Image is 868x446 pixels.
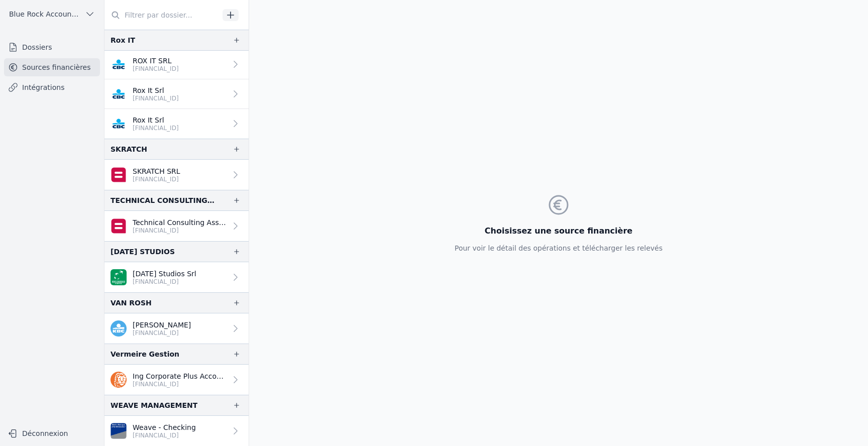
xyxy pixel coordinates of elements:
p: ROX IT SRL [133,56,179,66]
p: [PERSON_NAME] [133,320,191,330]
p: [FINANCIAL_ID] [133,175,180,183]
img: CBC_CREGBEBB.png [111,116,127,132]
a: Ing Corporate Plus Account [FINANCIAL_ID] [104,365,249,395]
div: TECHNICAL CONSULTING ASSOCIATES [111,194,216,206]
span: Blue Rock Accounting [9,9,81,19]
p: [FINANCIAL_ID] [133,278,196,286]
a: SKRATCH SRL [FINANCIAL_ID] [104,160,249,190]
div: Vermeire Gestion [111,348,179,360]
p: Weave - Checking [133,422,196,432]
p: Pour voir le détail des opérations et télécharger les relevés [455,243,663,253]
img: kbc.png [111,320,127,337]
a: Technical Consulting Assoc [FINANCIAL_ID] [104,211,249,241]
a: Rox It Srl [FINANCIAL_ID] [104,109,249,139]
a: Rox It Srl [FINANCIAL_ID] [104,79,249,109]
div: WEAVE MANAGEMENT [111,399,197,411]
img: belfius.png [111,167,127,183]
p: [FINANCIAL_ID] [133,380,227,388]
a: Intégrations [4,78,100,96]
img: CBC_CREGBEBB.png [111,56,127,72]
p: SKRATCH SRL [133,166,180,176]
a: [PERSON_NAME] [FINANCIAL_ID] [104,313,249,344]
p: [FINANCIAL_ID] [133,431,196,439]
div: [DATE] STUDIOS [111,246,175,258]
a: Sources financières [4,58,100,76]
img: BNP_BE_BUSINESS_GEBABEBB.png [111,269,127,285]
p: [FINANCIAL_ID] [133,65,179,73]
h3: Choisissez une source financière [455,225,663,237]
div: VAN ROSH [111,297,152,309]
p: Technical Consulting Assoc [133,217,227,228]
p: [FINANCIAL_ID] [133,329,191,337]
p: [DATE] Studios Srl [133,269,196,279]
p: Rox It Srl [133,85,179,95]
button: Blue Rock Accounting [4,6,100,22]
img: VAN_BREDA_JVBABE22XXX.png [111,423,127,439]
p: [FINANCIAL_ID] [133,227,227,235]
a: ROX IT SRL [FINANCIAL_ID] [104,49,249,79]
div: Rox IT [111,34,135,46]
input: Filtrer par dossier... [104,6,219,24]
a: Weave - Checking [FINANCIAL_ID] [104,416,249,446]
a: [DATE] Studios Srl [FINANCIAL_ID] [104,262,249,292]
img: ing.png [111,372,127,388]
p: Ing Corporate Plus Account [133,371,227,381]
p: [FINANCIAL_ID] [133,94,179,102]
p: [FINANCIAL_ID] [133,124,179,132]
img: CBC_CREGBEBB.png [111,86,127,102]
img: belfius.png [111,218,127,234]
button: Déconnexion [4,425,100,441]
div: SKRATCH [111,143,147,155]
a: Dossiers [4,38,100,56]
p: Rox It Srl [133,115,179,125]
